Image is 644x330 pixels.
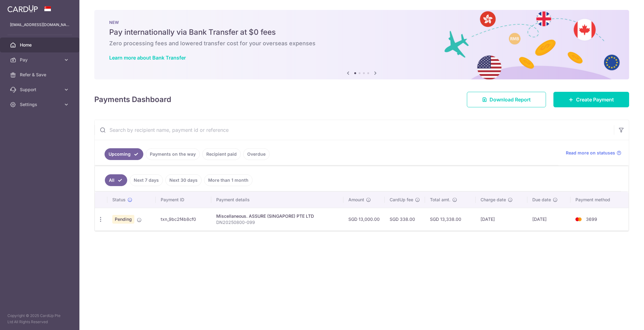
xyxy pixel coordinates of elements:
img: CardUp [7,5,38,12]
span: Refer & Save [20,72,61,78]
span: Home [20,42,61,48]
a: Next 7 days [130,174,163,186]
img: Bank transfer banner [94,10,629,79]
div: Miscellaneous. ASSURE (SINGAPORE) PTE LTD [216,213,338,219]
span: Download Report [490,96,531,103]
th: Payment method [570,192,628,208]
h5: Pay internationally via Bank Transfer at $0 fees [109,27,614,37]
td: SGD 338.00 [385,208,425,230]
a: Recipient paid [202,148,241,160]
span: Settings [20,101,61,108]
a: Create Payment [553,92,629,107]
a: Learn more about Bank Transfer [109,55,186,61]
span: Read more on statuses [566,150,615,156]
a: Download Report [467,92,546,107]
td: SGD 13,338.00 [425,208,476,230]
td: [DATE] [527,208,571,230]
a: Next 30 days [165,174,202,186]
span: 3699 [586,216,597,222]
span: Support [20,87,61,93]
span: CardUp fee [390,197,413,203]
span: Total amt. [430,197,450,203]
img: Bank Card [572,216,585,223]
span: Status [112,197,126,203]
a: Overdue [243,148,270,160]
input: Search by recipient name, payment id or reference [95,120,614,140]
a: Upcoming [105,148,143,160]
span: Charge date [481,197,506,203]
a: Read more on statuses [566,150,621,156]
td: SGD 13,000.00 [343,208,385,230]
span: Amount [348,197,364,203]
p: DN20250800-099 [216,219,338,225]
span: Create Payment [576,96,614,103]
h4: Payments Dashboard [94,94,171,105]
span: Pay [20,57,61,63]
th: Payment ID [156,192,211,208]
p: NEW [109,20,614,25]
a: All [105,174,127,186]
th: Payment details [211,192,343,208]
td: [DATE] [476,208,527,230]
span: Pending [112,215,134,224]
a: More than 1 month [204,174,253,186]
a: Payments on the way [146,148,200,160]
p: [EMAIL_ADDRESS][DOMAIN_NAME] [10,22,69,28]
span: Due date [532,197,551,203]
td: txn_9bc2f4b8cf0 [156,208,211,230]
h6: Zero processing fees and lowered transfer cost for your overseas expenses [109,40,614,47]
